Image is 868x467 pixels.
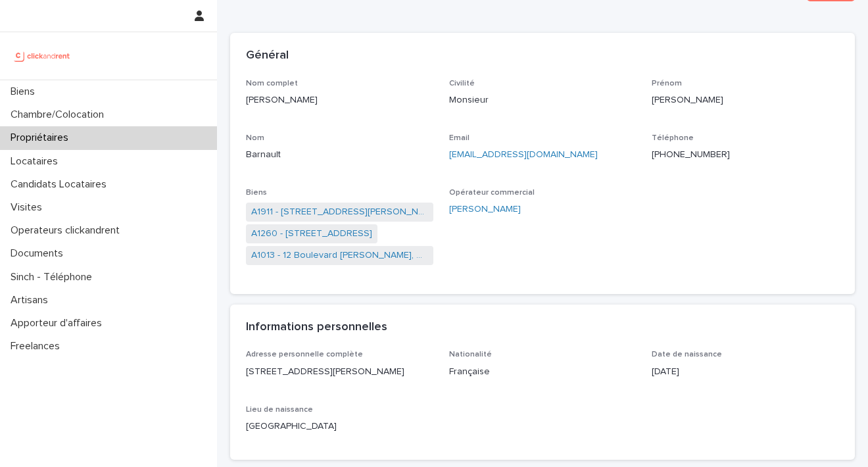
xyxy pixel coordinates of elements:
[11,43,74,69] img: UCB0brd3T0yccxBKYDjQ
[246,420,433,433] p: [GEOGRAPHIC_DATA]
[449,351,492,358] span: Nationalité
[652,148,839,162] p: [PHONE_NUMBER]
[246,80,298,87] span: Nom complet
[246,320,387,335] h2: Informations personnelles
[5,155,68,168] p: Locataires
[5,201,53,214] p: Visites
[652,93,839,107] p: [PERSON_NAME]
[449,93,637,107] p: Monsieur
[251,227,372,241] a: A1260 - [STREET_ADDRESS]
[5,247,74,260] p: Documents
[5,317,112,330] p: Apporteur d'affaires
[449,150,598,159] a: [EMAIL_ADDRESS][DOMAIN_NAME]
[251,249,428,262] a: A1013 - 12 Boulevard [PERSON_NAME], et [STREET_ADDRESS]
[449,134,470,142] span: Email
[246,49,289,63] h2: Général
[449,365,637,379] p: Française
[652,80,682,87] span: Prénom
[246,93,433,107] p: [PERSON_NAME]
[5,271,103,283] p: Sinch - Téléphone
[5,132,79,144] p: Propriétaires
[652,134,694,142] span: Téléphone
[652,365,839,379] p: [DATE]
[246,365,433,379] p: [STREET_ADDRESS][PERSON_NAME]
[246,134,264,142] span: Nom
[449,203,521,216] a: [PERSON_NAME]
[5,224,130,237] p: Operateurs clickandrent
[5,109,114,121] p: Chambre/Colocation
[5,340,70,353] p: Freelances
[246,148,433,162] p: Barnault
[449,189,535,197] span: Opérateur commercial
[251,205,428,219] a: A1911 - [STREET_ADDRESS][PERSON_NAME]
[5,178,117,191] p: Candidats Locataires
[246,351,363,358] span: Adresse personnelle complète
[449,80,475,87] span: Civilité
[246,189,267,197] span: Biens
[246,406,313,414] span: Lieu de naissance
[652,351,722,358] span: Date de naissance
[5,86,45,98] p: Biens
[5,294,59,307] p: Artisans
